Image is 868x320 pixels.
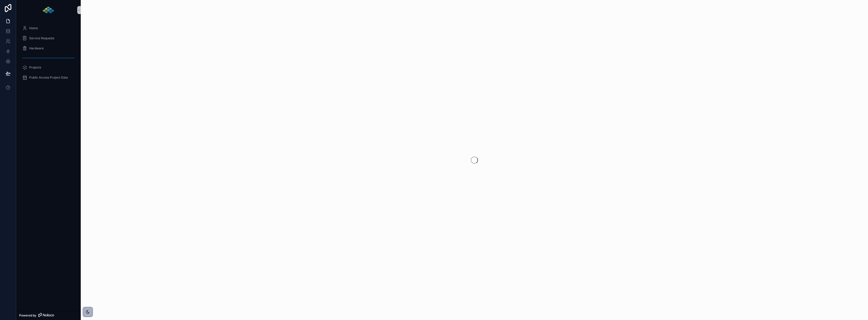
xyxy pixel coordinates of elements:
img: App logo [42,6,55,14]
a: Hardware [19,44,78,53]
a: Powered by [16,311,81,320]
span: Hardware [29,46,44,50]
div: scrollable content [16,20,81,89]
a: Public Access Project Data [19,73,78,82]
span: Home [29,26,38,30]
span: Public Access Project Data [29,76,68,80]
span: Service Requests [29,36,54,40]
a: Service Requests [19,34,78,43]
a: Home [19,24,78,33]
a: Projects [19,63,78,72]
span: Powered by [19,313,36,317]
span: Projects [29,65,41,69]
